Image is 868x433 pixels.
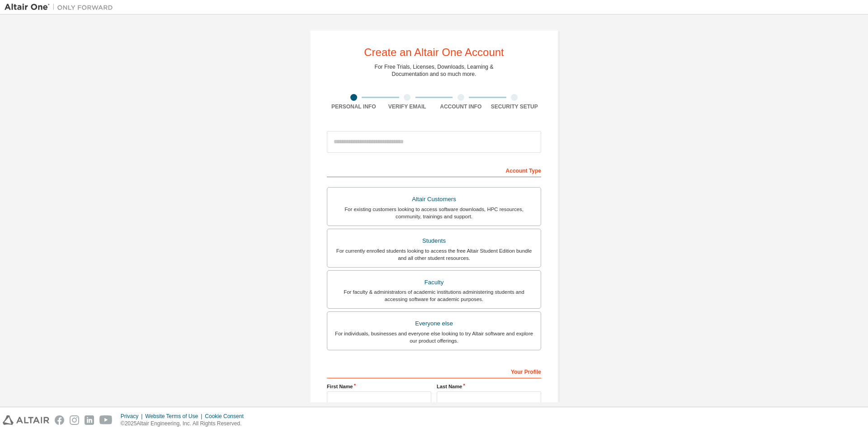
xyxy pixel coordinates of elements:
[85,415,94,425] img: linkedin.svg
[333,276,535,289] div: Faculty
[55,415,64,425] img: facebook.svg
[205,413,249,420] div: Cookie Consent
[437,383,541,390] label: Last Name
[333,317,535,330] div: Everyone else
[434,103,488,110] div: Account Info
[121,413,145,420] div: Privacy
[327,364,541,378] div: Your Profile
[488,103,542,110] div: Security Setup
[375,63,494,78] div: For Free Trials, Licenses, Downloads, Learning & Documentation and so much more.
[333,288,535,303] div: For faculty & administrators of academic institutions administering students and accessing softwa...
[333,235,535,247] div: Students
[364,47,504,58] div: Create an Altair One Account
[3,415,49,425] img: altair_logo.svg
[333,247,535,262] div: For currently enrolled students looking to access the free Altair Student Edition bundle and all ...
[5,3,118,12] img: Altair One
[333,206,535,220] div: For existing customers looking to access software downloads, HPC resources, community, trainings ...
[327,163,541,177] div: Account Type
[327,103,381,110] div: Personal Info
[70,415,79,425] img: instagram.svg
[381,103,434,110] div: Verify Email
[121,420,249,428] p: © 2025 Altair Engineering, Inc. All Rights Reserved.
[145,413,205,420] div: Website Terms of Use
[333,193,535,206] div: Altair Customers
[333,330,535,344] div: For individuals, businesses and everyone else looking to try Altair software and explore our prod...
[99,415,113,425] img: youtube.svg
[327,383,431,390] label: First Name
